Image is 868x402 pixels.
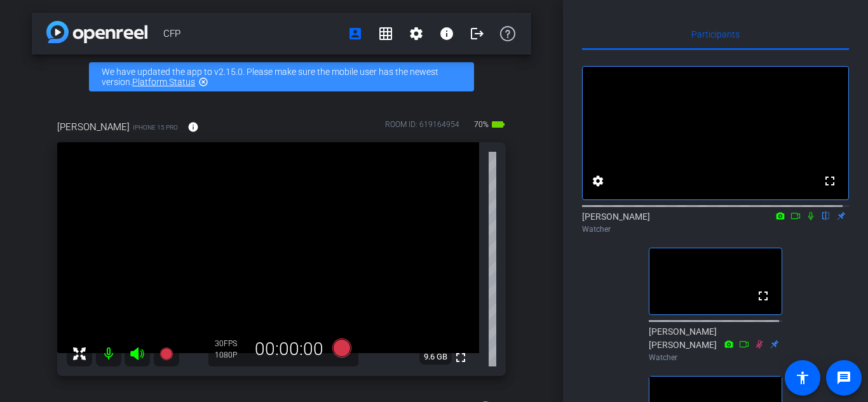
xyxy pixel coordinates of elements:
[419,349,452,365] span: 9.6 GB
[187,121,199,133] mat-icon: info
[215,350,247,360] div: 1080P
[378,26,393,41] mat-icon: grid_on
[582,210,849,235] div: [PERSON_NAME]
[409,26,424,41] mat-icon: settings
[439,26,454,41] mat-icon: info
[385,119,459,137] div: ROOM ID: 619164954
[649,352,782,363] div: Watcher
[822,173,837,189] mat-icon: fullscreen
[46,21,147,43] img: app-logo
[198,77,208,87] mat-icon: highlight_off
[491,117,506,132] mat-icon: battery_std
[795,370,810,385] mat-icon: accessibility
[836,370,851,385] mat-icon: message
[818,210,834,221] mat-icon: flip
[133,123,178,132] span: iPhone 15 Pro
[691,30,740,39] span: Participants
[247,338,332,360] div: 00:00:00
[57,120,130,134] span: [PERSON_NAME]
[470,26,485,41] mat-icon: logout
[756,288,771,304] mat-icon: fullscreen
[224,339,237,348] span: FPS
[649,325,782,363] div: [PERSON_NAME] [PERSON_NAME]
[163,21,340,46] span: CFP
[348,26,363,41] mat-icon: account_box
[590,173,606,189] mat-icon: settings
[89,62,474,91] div: We have updated the app to v2.15.0. Please make sure the mobile user has the newest version.
[582,224,849,235] div: Watcher
[472,114,491,135] span: 70%
[215,338,247,349] div: 30
[132,77,195,87] a: Platform Status
[453,350,468,365] mat-icon: fullscreen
